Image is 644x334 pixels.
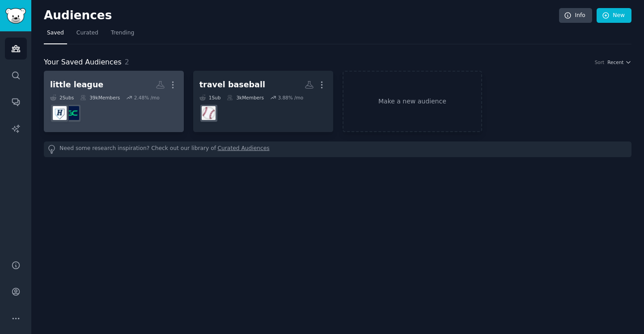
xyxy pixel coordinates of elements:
a: New [597,8,631,23]
div: 2 Sub s [50,94,74,101]
span: 2 [125,58,129,66]
span: Your Saved Audiences [44,57,122,68]
a: travel baseball1Sub3kMembers3.88% /moBaseballCoaching [193,71,333,132]
a: Curated [73,26,102,44]
img: Homeplate [53,106,67,120]
div: travel baseball [199,79,265,90]
img: GameChangerApp [65,106,79,120]
div: 3k Members [227,94,263,101]
button: Recent [607,59,631,65]
div: Need some research inspiration? Check out our library of [44,141,631,157]
div: 3.88 % /mo [278,94,303,101]
div: Sort [595,59,605,65]
span: Curated [76,29,98,37]
span: Trending [111,29,134,37]
div: 1 Sub [199,94,221,101]
img: GummySearch logo [5,8,26,24]
a: Saved [44,26,67,44]
span: Recent [607,59,623,65]
a: Info [559,8,592,23]
img: BaseballCoaching [202,106,216,120]
div: little league [50,79,103,90]
h2: Audiences [44,9,559,23]
a: Trending [108,26,137,44]
span: Saved [47,29,64,37]
div: 39k Members [80,94,120,101]
a: Make a new audience [343,71,483,132]
a: little league2Subs39kMembers2.48% /moGameChangerAppHomeplate [44,71,184,132]
a: Curated Audiences [218,145,270,154]
div: 2.48 % /mo [134,94,160,101]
